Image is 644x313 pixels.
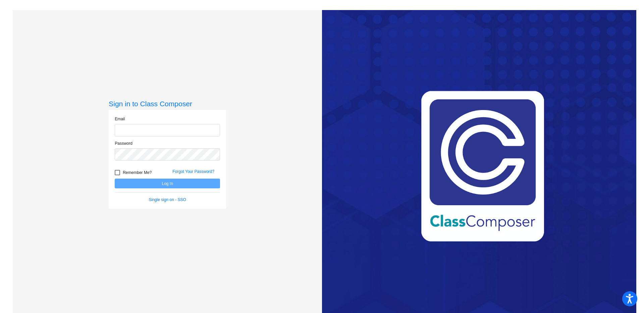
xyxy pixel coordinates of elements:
a: Single sign on - SSO [149,197,186,202]
label: Password [115,140,132,146]
h3: Sign in to Class Composer [109,100,226,108]
span: Remember Me? [123,169,152,177]
button: Log In [115,179,220,188]
a: Forgot Your Password? [172,169,214,174]
label: Email [115,116,125,122]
